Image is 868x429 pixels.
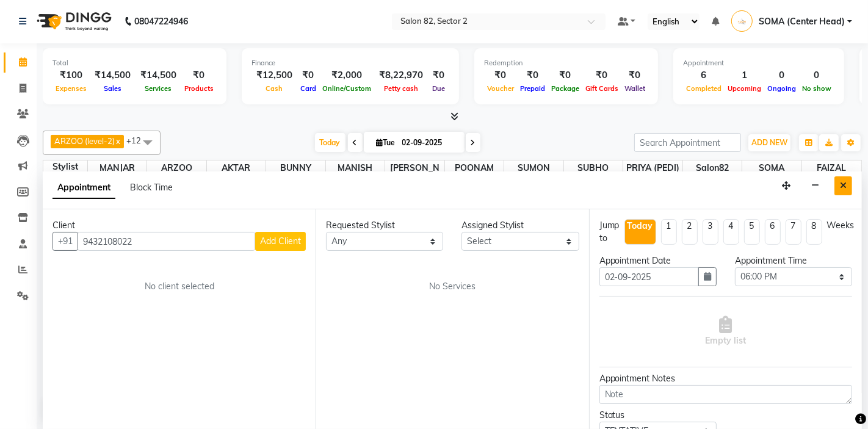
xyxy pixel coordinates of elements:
li: 5 [744,219,760,245]
li: 2 [682,219,698,245]
li: 1 [661,219,677,245]
div: 0 [764,68,799,82]
span: ARZOO (level-2) [147,160,206,189]
span: [PERSON_NAME] (SKIN) [385,160,444,189]
div: ₹0 [428,68,449,82]
button: Add Client [255,232,306,251]
span: ARZOO (level-2) [54,136,115,146]
div: ₹0 [582,68,621,82]
span: +12 [126,135,150,145]
li: 4 [723,219,739,245]
span: Add Client [260,236,301,247]
div: Status [599,409,717,422]
button: +91 [52,232,78,251]
div: ₹14,500 [136,68,181,82]
span: Services [142,84,175,93]
img: SOMA (Center Head) [731,10,753,32]
img: logo [31,4,115,38]
span: Expenses [52,84,90,93]
input: yyyy-mm-dd [599,267,699,286]
span: Products [181,84,217,93]
div: ₹2,000 [319,68,374,82]
span: Completed [683,84,725,93]
span: Petty cash [381,84,421,93]
span: MANJAR (Level-2) [88,160,147,189]
div: Assigned Stylist [461,219,579,232]
span: Online/Custom [319,84,374,93]
div: 1 [725,68,764,82]
span: Cash [263,84,286,93]
span: Today [315,133,345,152]
li: 7 [786,219,801,245]
span: SUMON (NAILS) [504,160,563,189]
span: No show [799,84,834,93]
div: Finance [251,58,449,68]
input: 2025-09-02 [399,134,460,152]
div: Stylist [43,160,87,173]
span: ADD NEW [751,138,787,147]
div: ₹12,500 [251,68,297,82]
div: No client selected [82,280,277,293]
div: Jump to [599,219,620,245]
span: Block Time [130,182,173,193]
div: Weeks [827,219,855,232]
a: x [115,136,120,146]
div: Appointment Date [599,254,717,267]
div: ₹0 [181,68,217,82]
li: 8 [806,219,822,245]
span: Due [429,84,448,93]
button: Close [834,176,852,195]
input: Search Appointment [634,133,741,152]
div: ₹0 [484,68,517,82]
span: POONAM (SKIN) [445,160,504,189]
span: Voucher [484,84,517,93]
div: Appointment Notes [599,372,852,385]
div: Client [52,219,306,232]
span: SOMA (Center Head) [759,15,845,28]
div: 0 [799,68,834,82]
span: Tue [374,138,399,147]
span: Ongoing [764,84,799,93]
span: Empty list [705,316,746,347]
span: Sales [101,84,125,93]
div: Total [52,58,217,68]
div: 6 [683,68,725,82]
div: Requested Stylist [326,219,443,232]
span: Appointment [52,177,115,199]
li: 6 [765,219,781,245]
div: Today [627,220,653,233]
span: SOMA (Center Head) [742,160,801,201]
button: ADD NEW [748,134,790,151]
div: ₹0 [297,68,319,82]
div: ₹0 [517,68,548,82]
span: No Services [429,280,476,293]
span: Prepaid [517,84,548,93]
span: SUBHO (PEDI) [564,160,623,189]
div: Redemption [484,58,648,68]
span: PRIYA (PEDI) [623,160,682,176]
span: Card [297,84,319,93]
span: Wallet [621,84,648,93]
div: ₹14,500 [90,68,136,82]
span: Upcoming [725,84,764,93]
span: BUNNY (level-1) [266,160,325,189]
div: ₹0 [621,68,648,82]
div: Appointment [683,58,834,68]
span: AKTAR (level-1) [207,160,266,189]
div: ₹8,22,970 [374,68,428,82]
span: Gift Cards [582,84,621,93]
li: 3 [703,219,718,245]
div: ₹100 [52,68,90,82]
span: MANISH (level-1) [326,160,385,189]
span: Package [548,84,582,93]
span: Salon82 saltlake [683,160,742,189]
div: Appointment Time [735,254,852,267]
span: FAIZAL (level-2) [802,160,861,189]
div: ₹0 [548,68,582,82]
input: Search by Name/Mobile/Email/Code [78,232,255,251]
b: 08047224946 [134,4,188,38]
